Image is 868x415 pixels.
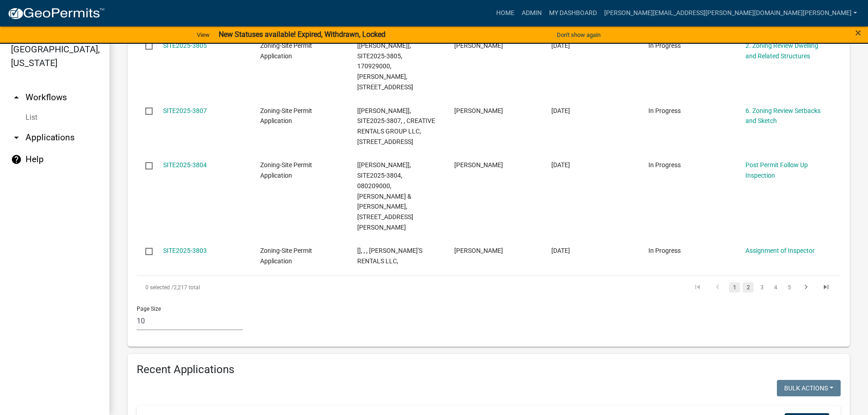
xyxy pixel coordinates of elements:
[689,282,706,292] a: go to first page
[745,247,815,254] a: Assignment of Inspector
[745,161,808,179] a: Post Permit Follow Up Inspection
[817,282,835,292] a: go to last page
[782,280,796,295] li: page 5
[743,282,754,292] a: 2
[553,27,604,42] button: Don't show again
[163,247,207,254] a: SITE2025-3803
[11,92,22,103] i: arrow_drop_up
[357,161,413,231] span: [Nicole Bradbury], SITE2025-3804, 080209000, DOUGLAS J & JULIE M LOBERG, 28165 LITTLE FLOYD LAKE RD
[648,161,681,169] span: In Progress
[648,42,681,49] span: In Progress
[163,107,207,114] a: SITE2025-3807
[551,42,570,49] span: 08/18/2025
[357,107,435,145] span: [Tyler Lindsay], SITE2025-3807, , CREATIVE RENTALS GROUP LLC, 15850 E LITTLE CORMORANT RD
[454,161,503,169] span: Douglas Loberg
[518,5,545,22] a: Admin
[741,280,755,295] li: page 2
[137,363,841,376] h4: Recent Applications
[493,5,518,22] a: Home
[260,107,312,125] span: Zoning-Site Permit Application
[11,132,22,143] i: arrow_drop_down
[260,161,312,179] span: Zoning-Site Permit Application
[709,282,726,292] a: go to previous page
[137,276,415,299] div: 2,217 total
[551,107,570,114] span: 08/18/2025
[11,154,22,165] i: help
[454,42,503,49] span: David Salisbury
[648,107,681,114] span: In Progress
[745,107,821,125] a: 6. Zoning Review Setbacks and Sketch
[163,42,207,49] a: SITE2025-3805
[729,282,740,292] a: 1
[219,30,385,39] strong: New Statuses available! Expired, Withdrawn, Locked
[357,42,413,91] span: [Tyler Lindsay], SITE2025-3805, 170929000, DAVID SALISBURY, 15601 MAPLE RIDGE RD
[551,161,570,169] span: 08/18/2025
[454,247,503,254] span: Thad Thorsness
[855,26,861,39] span: ×
[784,282,795,292] a: 5
[648,247,681,254] span: In Progress
[551,247,570,254] span: 08/18/2025
[601,5,861,22] a: [PERSON_NAME][EMAIL_ADDRESS][PERSON_NAME][DOMAIN_NAME][PERSON_NAME]
[777,380,841,396] button: Bulk Actions
[454,107,503,114] span: Jason Francis
[770,282,781,292] a: 4
[756,282,767,292] a: 3
[545,5,601,22] a: My Dashboard
[357,247,422,265] span: [], , , PAULA'S RENTALS LLC,
[728,280,741,295] li: page 1
[260,247,312,265] span: Zoning-Site Permit Application
[855,27,861,38] button: Close
[769,280,782,295] li: page 4
[797,282,815,292] a: go to next page
[145,284,174,291] span: 0 selected /
[755,280,769,295] li: page 3
[163,161,207,169] a: SITE2025-3804
[193,27,213,42] a: View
